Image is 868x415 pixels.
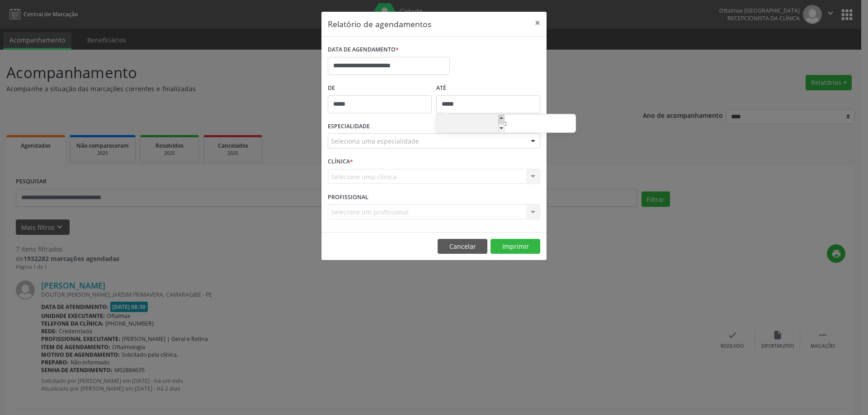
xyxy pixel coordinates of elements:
[491,239,540,254] button: Imprimir
[328,190,368,204] label: PROFISSIONAL
[331,136,419,146] span: Seleciona uma especialidade
[507,115,576,133] input: Minute
[528,12,547,34] button: Close
[436,81,540,95] label: ATÉ
[328,81,432,95] label: De
[328,155,353,169] label: CLÍNICA
[328,18,431,30] h5: Relatório de agendamentos
[505,114,507,132] span: :
[328,43,399,57] label: DATA DE AGENDAMENTO
[328,120,370,134] label: ESPECIALIDADE
[438,239,487,254] button: Cancelar
[436,115,505,133] input: Hour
